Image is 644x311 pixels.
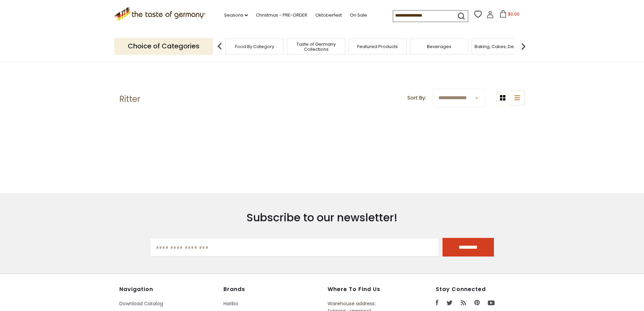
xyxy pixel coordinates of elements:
[223,286,321,293] h4: Brands
[508,11,520,17] span: $0.00
[495,10,524,20] button: $0.00
[517,40,530,53] img: next arrow
[119,300,163,307] a: Download Catalog
[289,42,343,52] a: Taste of Germany Collections
[436,286,525,293] h4: Stay Connected
[119,94,140,104] h1: Ritter
[114,38,213,54] p: Choice of Categories
[223,300,238,307] a: Haribo
[350,12,367,19] a: On Sale
[256,12,307,19] a: Christmas - PRE-ORDER
[315,12,342,19] a: Oktoberfest
[407,94,426,102] label: Sort By:
[224,12,248,19] a: Seasons
[475,44,527,49] a: Baking, Cakes, Desserts
[150,211,494,224] h3: Subscribe to our newsletter!
[328,286,405,293] h4: Where to find us
[213,40,226,53] img: previous arrow
[427,44,451,49] a: Beverages
[357,44,398,49] a: Featured Products
[235,44,274,49] a: Food By Category
[119,286,217,293] h4: Navigation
